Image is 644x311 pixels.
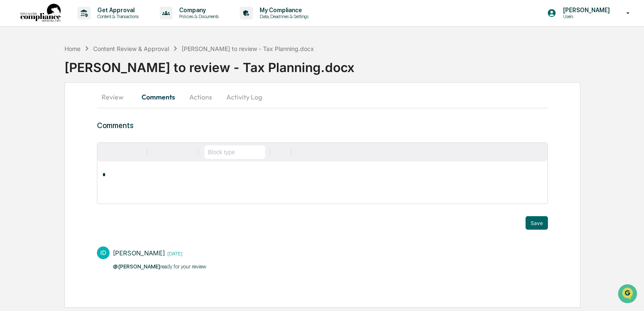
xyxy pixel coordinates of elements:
span: @[PERSON_NAME] [113,263,160,270]
div: ID [97,247,110,259]
button: Underline [129,145,142,159]
p: How can we help? [8,18,153,31]
div: [PERSON_NAME] to review - Tax Planning.docx [64,53,644,75]
button: Italic [115,145,129,159]
iframe: Open customer support [617,283,640,306]
button: Activity Log [220,87,269,107]
p: Data, Deadlines & Settings [253,13,313,19]
div: 🔎 [8,123,15,130]
span: Data Lookup [17,122,53,131]
div: Start new chat [29,64,138,73]
h3: Comments [97,121,548,130]
button: Save [526,216,548,230]
time: Friday, August 8, 2025 at 11:56:44 AM [165,249,182,257]
span: Attestations [70,106,105,115]
div: [PERSON_NAME] to review - Tax Planning.docx [182,45,314,52]
button: Block type [204,145,265,159]
button: Comments [135,87,182,107]
button: Review [97,87,135,107]
p: ready for your review​ [113,263,206,271]
a: 🔎Data Lookup [5,119,56,134]
img: 1746055101610-c473b297-6a78-478c-a979-82029cc54cd1 [8,64,24,80]
p: Content & Transactions [91,13,143,19]
span: Preclearance [17,106,54,115]
div: secondary tabs example [97,87,548,107]
div: Home [64,45,80,52]
a: Powered byPylon [59,142,102,149]
span: Pylon [84,143,102,149]
p: Policies & Documents [172,13,223,19]
p: Get Approval [91,7,143,13]
img: logo [20,4,61,23]
div: Content Review & Approval [93,45,169,52]
p: My Compliance [253,7,313,13]
a: 🗄️Attestations [58,103,108,118]
input: Clear [22,38,139,47]
div: 🖐️ [8,107,15,114]
button: Start new chat [143,67,153,77]
button: Bold [102,145,115,159]
p: Company [172,7,223,13]
p: Users [556,13,614,19]
div: 🗄️ [61,107,68,114]
a: 🖐️Preclearance [5,103,58,118]
div: [PERSON_NAME] [113,249,165,257]
div: We're offline, we'll be back soon [29,73,110,80]
p: [PERSON_NAME] [556,7,614,13]
button: Actions [182,87,220,107]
